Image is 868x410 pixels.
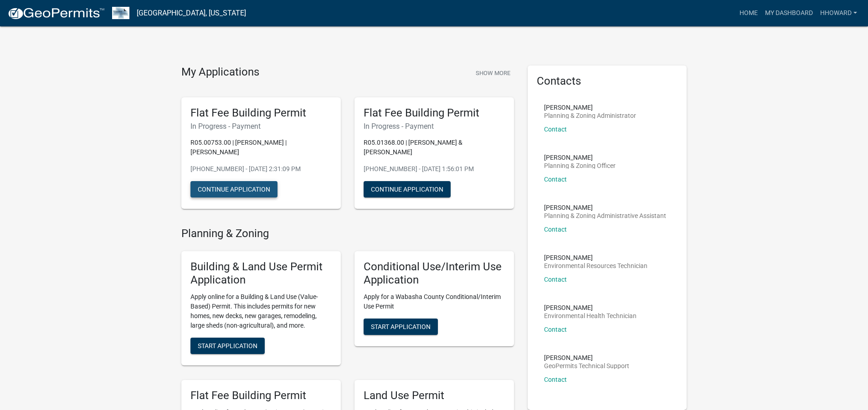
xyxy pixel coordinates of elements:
p: [PERSON_NAME] [544,154,616,161]
button: Continue Application [364,181,451,197]
p: Apply for a Wabasha County Conditional/Interim Use Permit [364,292,505,311]
span: Start Application [371,323,431,330]
a: Hhoward [817,5,861,22]
p: [PERSON_NAME] [544,104,636,111]
p: R05.00753.00 | [PERSON_NAME] | [PERSON_NAME] [190,138,332,157]
a: Contact [544,126,567,133]
h5: Land Use Permit [364,389,505,402]
h4: Planning & Zoning [181,227,514,240]
p: Environmental Health Technician [544,313,637,319]
h5: Flat Fee Building Permit [190,389,332,402]
p: [PERSON_NAME] [544,304,637,311]
p: R05.01368.00 | [PERSON_NAME] & [PERSON_NAME] [364,138,505,157]
h4: My Applications [181,66,259,79]
p: [PERSON_NAME] [544,204,666,211]
p: [PERSON_NAME] [544,354,629,361]
a: Home [736,5,761,22]
p: [PHONE_NUMBER] - [DATE] 1:56:01 PM [364,164,505,174]
a: Contact [544,376,567,383]
p: [PERSON_NAME] [544,254,647,261]
button: Show More [472,66,514,81]
p: Planning & Zoning Administrative Assistant [544,213,666,219]
h6: In Progress - Payment [364,122,505,131]
h5: Flat Fee Building Permit [364,106,505,120]
h5: Flat Fee Building Permit [190,106,332,120]
p: GeoPermits Technical Support [544,363,629,369]
a: Contact [544,176,567,183]
p: Environmental Resources Technician [544,263,647,269]
h5: Contacts [537,75,678,88]
button: Start Application [364,319,438,335]
a: [GEOGRAPHIC_DATA], [US_STATE] [137,5,246,21]
p: [PHONE_NUMBER] - [DATE] 2:31:09 PM [190,164,332,174]
p: Apply online for a Building & Land Use (Value-Based) Permit. This includes permits for new homes,... [190,292,332,330]
h5: Building & Land Use Permit Application [190,260,332,287]
button: Continue Application [190,181,277,197]
a: Contact [544,276,567,283]
h5: Conditional Use/Interim Use Application [364,260,505,287]
h6: In Progress - Payment [190,122,332,131]
a: Contact [544,326,567,333]
p: Planning & Zoning Administrator [544,112,636,119]
a: Contact [544,226,567,233]
span: Start Application [198,342,257,349]
button: Start Application [190,338,265,354]
img: Wabasha County, Minnesota [112,7,129,19]
p: Planning & Zoning Officer [544,162,616,169]
a: My Dashboard [761,5,817,22]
